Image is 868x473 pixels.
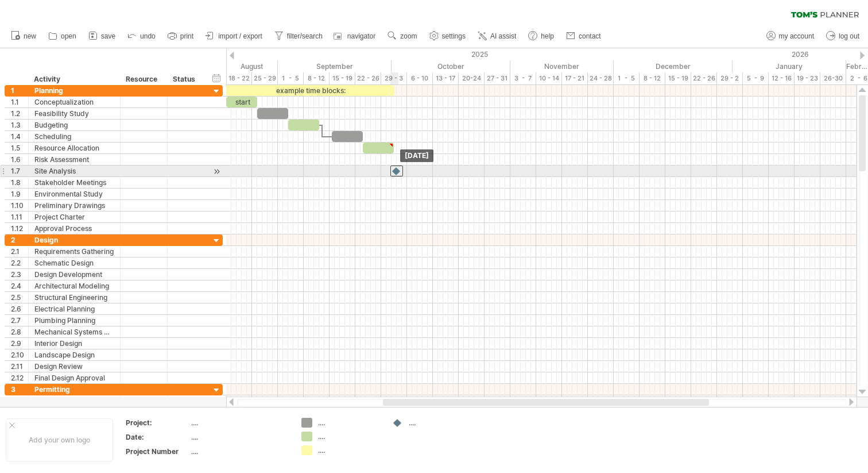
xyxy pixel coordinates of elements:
[318,445,381,455] div: ....
[11,143,28,153] div: 1.5
[11,349,28,360] div: 2.10
[400,32,417,40] span: zoom
[691,72,717,84] div: 22 - 26
[34,384,114,395] div: Permitting
[769,72,795,84] div: 12 - 16
[525,29,557,44] a: help
[779,32,814,40] span: my account
[11,131,28,142] div: 1.4
[536,72,562,84] div: 10 - 14
[226,97,257,107] div: start
[11,372,28,383] div: 2.12
[11,280,28,291] div: 2.4
[34,246,114,257] div: Requirements Gathering
[839,32,859,40] span: log out
[211,166,222,178] div: scroll to activity
[125,29,159,44] a: undo
[226,72,252,84] div: 18 - 22
[252,72,278,84] div: 25 - 29
[330,72,355,84] div: 15 - 19
[11,292,28,303] div: 2.5
[34,349,114,360] div: Landscape Design
[24,32,36,40] span: new
[588,72,614,84] div: 24 - 28
[11,315,28,326] div: 2.7
[203,29,266,44] a: import / export
[287,32,323,40] span: filter/search
[140,32,156,40] span: undo
[34,395,114,406] div: Permit Research
[11,97,28,107] div: 1.1
[485,72,510,84] div: 27 - 31
[34,85,114,96] div: Planning
[562,72,588,84] div: 17 - 21
[11,395,28,406] div: 3.1
[579,32,601,40] span: contact
[459,72,485,84] div: 20-24
[126,447,189,456] div: Project Number
[278,72,304,84] div: 1 - 5
[510,60,614,72] div: November 2025
[614,72,640,84] div: 1 - 5
[34,338,114,349] div: Interior Design
[34,211,114,222] div: Project Charter
[34,177,114,188] div: Stakeholder Meetings
[34,303,114,314] div: Electrical Planning
[11,120,28,130] div: 1.3
[34,257,114,268] div: Schematic Design
[34,200,114,211] div: Preliminary Drawings
[11,326,28,337] div: 2.8
[61,32,76,40] span: open
[180,32,193,40] span: print
[510,72,536,84] div: 3 - 7
[541,32,554,40] span: help
[717,72,743,84] div: 29 - 2
[34,315,114,326] div: Plumbing Planning
[173,74,198,85] div: Status
[34,143,114,153] div: Resource Allocation
[126,418,189,428] div: Project:
[347,32,375,40] span: navigator
[218,32,262,40] span: import / export
[34,361,114,372] div: Design Review
[392,60,510,72] div: October 2025
[11,154,28,165] div: 1.6
[11,108,28,119] div: 1.2
[407,72,433,84] div: 6 - 10
[11,338,28,349] div: 2.9
[34,166,114,176] div: Site Analysis
[427,29,469,44] a: settings
[11,384,28,395] div: 3
[11,177,28,188] div: 1.8
[11,85,28,96] div: 1
[34,292,114,303] div: Structural Engineering
[34,234,114,245] div: Design
[165,29,197,44] a: print
[433,72,459,84] div: 13 - 17
[34,97,114,107] div: Conceptualization
[475,29,520,44] a: AI assist
[614,60,733,72] div: December 2025
[86,29,119,44] a: save
[11,200,28,211] div: 1.10
[126,432,189,442] div: Date:
[318,432,381,441] div: ....
[191,447,288,456] div: ....
[8,29,40,44] a: new
[400,149,433,162] div: [DATE]
[11,211,28,222] div: 1.11
[640,72,665,84] div: 8 - 12
[34,154,114,165] div: Risk Assessment
[332,29,379,44] a: navigator
[665,72,691,84] div: 15 - 19
[490,32,516,40] span: AI assist
[34,108,114,119] div: Feasibility Study
[34,223,114,234] div: Approval Process
[11,223,28,234] div: 1.12
[304,72,330,84] div: 8 - 12
[318,418,381,428] div: ....
[126,74,161,85] div: Resource
[278,60,392,72] div: September 2025
[11,166,28,176] div: 1.7
[34,269,114,280] div: Design Development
